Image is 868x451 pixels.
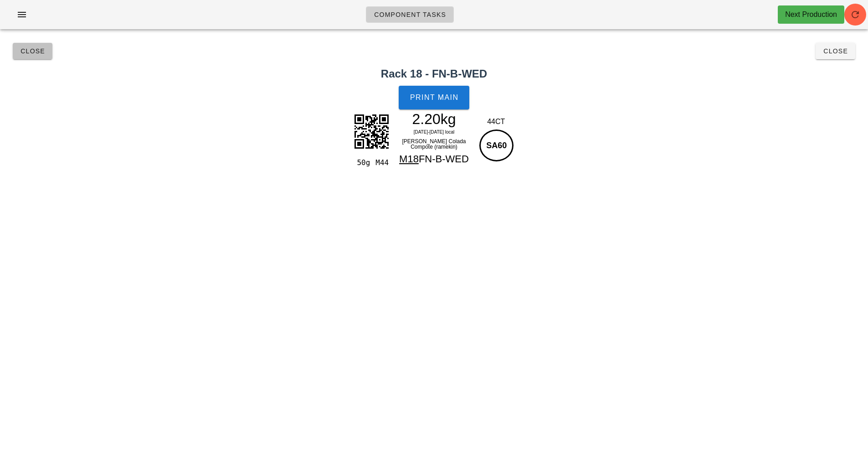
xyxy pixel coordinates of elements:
[477,116,515,127] div: 44CT
[785,9,837,20] div: Next Production
[414,130,455,135] span: [DATE]-[DATE] local
[353,157,372,169] div: 50g
[823,47,848,55] span: Close
[5,66,863,82] h2: Rack 18 - FN-B-WED
[374,11,446,18] span: Component Tasks
[419,153,469,165] span: FN-B-WED
[13,43,52,59] button: Close
[372,157,390,169] div: M44
[366,6,454,23] a: Component Tasks
[395,137,474,151] div: [PERSON_NAME] Colada Compote (ramekin)
[395,112,474,126] div: 2.20kg
[399,86,469,109] button: Print Main
[410,93,459,102] span: Print Main
[479,130,514,161] div: SA60
[349,109,394,154] img: cSRNjBOYT0Ha+Zu66jiRPtWmIztEXtTapRLVmiEqeCHkxl0WKX4h5IMIIdJBOis1q4mskUBr3WWRyXV3hoQQMIeo0UYiiey11...
[20,47,45,55] span: Close
[399,153,419,165] span: M18
[816,43,855,59] button: Close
